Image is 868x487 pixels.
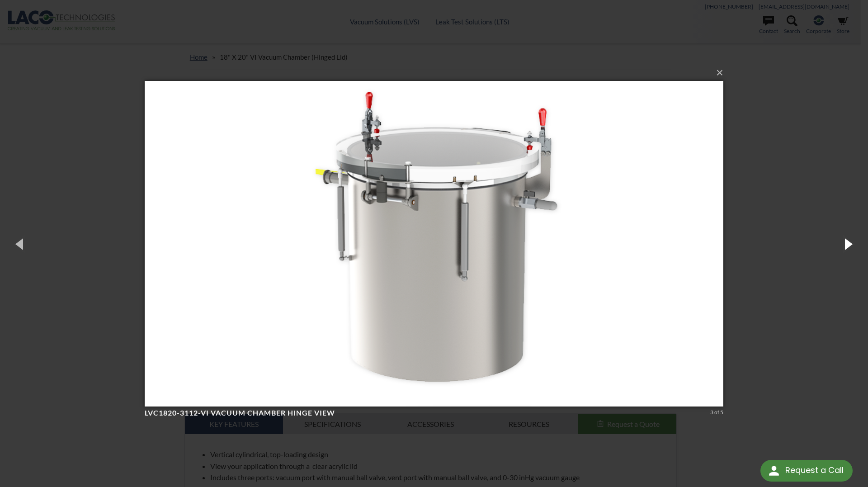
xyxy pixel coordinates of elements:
img: LVC1820-3112-VI Vacuum Chamber hinge View [145,63,723,425]
button: × [147,63,726,83]
img: round button [767,463,781,478]
div: 3 of 5 [710,408,723,416]
div: Request a Call [760,460,853,482]
h4: LVC1820-3112-VI Vacuum Chamber hinge View [145,408,707,418]
button: Next (Right arrow key) [827,219,868,269]
div: Request a Call [785,460,844,481]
